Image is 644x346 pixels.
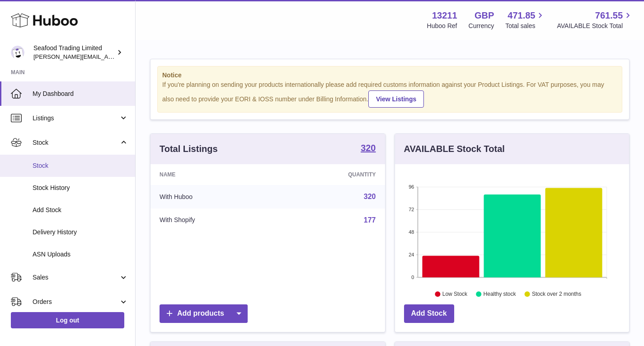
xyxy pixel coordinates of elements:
[469,22,494,30] div: Currency
[532,291,581,297] text: Stock over 2 months
[33,161,128,170] span: Stock
[427,22,457,30] div: Huboo Ref
[508,9,535,22] span: 471.85
[150,209,277,232] td: With Shopify
[11,312,124,328] a: Log out
[150,164,277,185] th: Name
[505,22,545,30] span: Total sales
[33,90,128,98] span: My Dashboard
[33,53,181,60] span: [PERSON_NAME][EMAIL_ADDRESS][DOMAIN_NAME]
[162,81,617,108] div: If you're planning on sending your products internationally please add required customs informati...
[33,114,119,123] span: Listings
[162,71,617,80] strong: Notice
[33,206,128,214] span: Add Stock
[409,184,414,190] text: 96
[277,164,385,185] th: Quantity
[411,275,414,280] text: 0
[409,252,414,257] text: 24
[368,90,424,108] a: View Listings
[404,304,454,323] a: Add Stock
[483,291,516,297] text: Healthy stock
[404,143,505,155] h3: AVAILABLE Stock Total
[505,9,545,30] a: 471.85 Total sales
[33,273,119,282] span: Sales
[160,143,218,155] h3: Total Listings
[432,9,457,22] strong: 13211
[442,291,467,297] text: Low Stock
[33,250,128,259] span: ASN Uploads
[557,9,633,30] a: 761.55 AVAILABLE Stock Total
[33,298,119,306] span: Orders
[33,228,128,237] span: Delivery History
[409,229,414,235] text: 48
[364,193,376,200] a: 320
[364,216,376,224] a: 177
[557,22,633,30] span: AVAILABLE Stock Total
[33,138,119,147] span: Stock
[33,184,128,192] span: Stock History
[361,143,376,154] a: 320
[595,9,623,22] span: 761.55
[11,46,24,59] img: dlawley@rickstein.com
[361,143,376,152] strong: 320
[33,44,115,61] div: Seafood Trading Limited
[160,304,248,323] a: Add products
[409,207,414,212] text: 72
[150,185,277,209] td: With Huboo
[475,9,494,22] strong: GBP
